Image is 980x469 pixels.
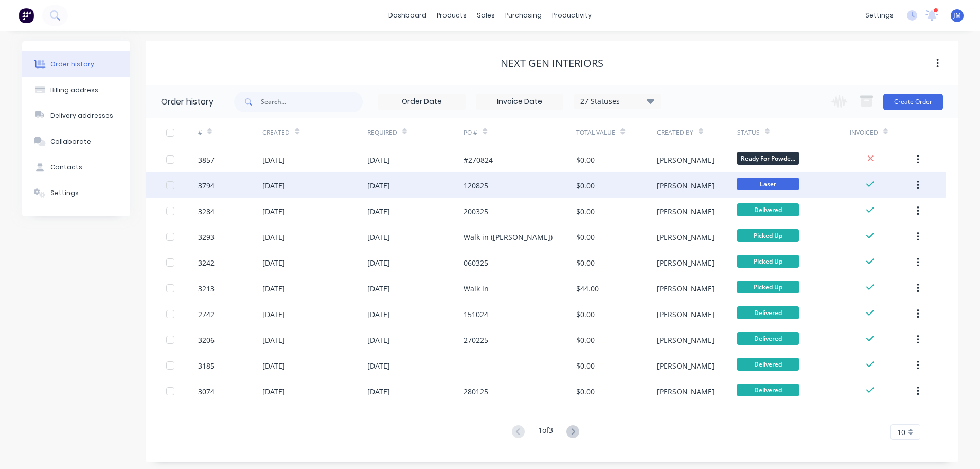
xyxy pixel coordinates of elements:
div: # [198,118,262,147]
div: 060325 [464,257,488,268]
div: [DATE] [262,386,285,397]
div: [DATE] [262,180,285,191]
button: Delivery addresses [22,103,130,129]
div: Created [262,118,367,147]
div: [PERSON_NAME] [657,257,715,268]
div: 3794 [198,180,215,191]
div: [DATE] [262,309,285,320]
div: Total Value [576,118,656,147]
span: Delivered [737,332,799,345]
div: Created By [657,128,693,137]
div: settings [860,8,899,23]
div: 3074 [198,386,215,397]
div: [PERSON_NAME] [657,232,715,242]
span: Picked Up [737,255,799,268]
div: 1 of 3 [538,425,553,440]
div: Status [737,128,760,137]
div: [PERSON_NAME] [657,309,715,320]
div: Invoiced [850,128,878,137]
div: 3185 [198,360,215,371]
div: [DATE] [367,180,390,191]
div: products [432,8,472,23]
div: Order history [161,96,213,108]
div: Total Value [576,128,615,137]
button: Collaborate [22,129,130,154]
div: Created By [657,118,737,147]
div: PO # [464,118,576,147]
div: $0.00 [576,180,595,191]
div: $0.00 [576,154,595,165]
div: Walk in ([PERSON_NAME]) [464,232,553,242]
div: 3242 [198,257,215,268]
div: [PERSON_NAME] [657,360,715,371]
div: 3213 [198,283,215,294]
div: [PERSON_NAME] [657,335,715,345]
div: 280125 [464,386,488,397]
div: sales [472,8,500,23]
div: [DATE] [367,335,390,345]
div: Walk in [464,283,489,294]
button: Order history [22,51,130,77]
span: Delivered [737,306,799,319]
div: $0.00 [576,386,595,397]
div: [PERSON_NAME] [657,154,715,165]
div: [DATE] [262,257,285,268]
div: 151024 [464,309,488,320]
span: Laser [737,178,799,190]
div: [DATE] [367,386,390,397]
div: 3284 [198,206,215,217]
div: Next Gen Interiors [501,57,603,70]
div: 2742 [198,309,215,320]
div: $44.00 [576,283,599,294]
div: Settings [50,188,79,198]
div: [DATE] [262,232,285,242]
div: PO # [464,128,477,137]
div: Created [262,128,290,137]
div: Required [367,128,397,137]
div: Status [737,118,850,147]
div: [DATE] [367,257,390,268]
div: #270824 [464,154,493,165]
div: [DATE] [367,360,390,371]
div: $0.00 [576,232,595,242]
div: $0.00 [576,206,595,217]
button: Contacts [22,154,130,180]
div: Required [367,118,464,147]
img: Factory [19,8,34,23]
span: JM [953,11,961,20]
div: [DATE] [367,283,390,294]
div: # [198,128,202,137]
span: Picked Up [737,281,799,293]
div: [DATE] [262,154,285,165]
div: purchasing [500,8,547,23]
div: $0.00 [576,309,595,320]
input: Search... [261,92,363,112]
div: Delivery addresses [50,111,113,120]
div: [PERSON_NAME] [657,180,715,191]
div: [PERSON_NAME] [657,386,715,397]
input: Order Date [379,94,465,110]
div: [DATE] [367,206,390,217]
button: Settings [22,180,130,206]
div: 3293 [198,232,215,242]
div: 120825 [464,180,488,191]
div: Billing address [50,85,98,95]
div: [DATE] [262,360,285,371]
div: productivity [547,8,597,23]
div: 200325 [464,206,488,217]
div: 3206 [198,335,215,345]
span: Delivered [737,358,799,371]
button: Create Order [883,94,943,110]
button: Billing address [22,77,130,103]
div: 270225 [464,335,488,345]
div: [PERSON_NAME] [657,206,715,217]
span: Ready For Powde... [737,152,799,165]
div: [PERSON_NAME] [657,283,715,294]
div: Collaborate [50,137,91,146]
input: Invoice Date [476,94,563,110]
span: Picked Up [737,229,799,242]
div: Invoiced [850,118,914,147]
div: $0.00 [576,257,595,268]
span: Delivered [737,384,799,396]
div: $0.00 [576,360,595,371]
